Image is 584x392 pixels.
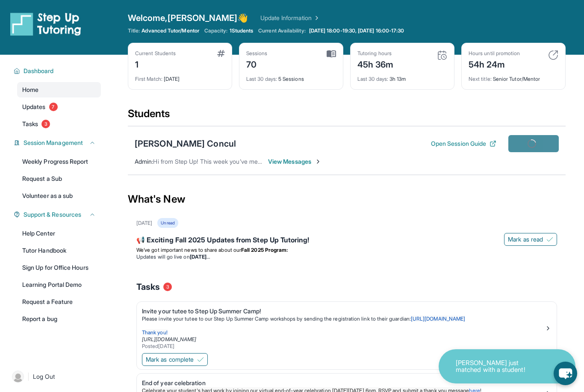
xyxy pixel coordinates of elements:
[548,50,558,60] img: card
[258,27,305,34] span: Current Availability:
[554,362,577,385] button: chat-button
[469,71,558,83] div: Senior Tutor/Mentor
[307,27,406,34] a: [DATE] 18:00-19:30, [DATE] 16:00-17:30
[246,57,268,71] div: 70
[17,277,101,292] a: Learning Portal Demo
[12,371,24,383] img: user-img
[17,116,101,132] a: Tasks3
[146,355,194,364] span: Mark as complete
[136,247,241,253] span: We’ve got important news to share about our
[135,138,236,150] div: [PERSON_NAME] Concul
[128,27,140,34] span: Title:
[411,315,465,322] a: [URL][DOMAIN_NAME]
[10,12,81,36] img: logo
[136,253,557,260] li: Updates will go live on
[22,120,38,128] span: Tasks
[135,50,176,57] div: Current Students
[142,353,208,366] button: Mark as complete
[357,57,394,71] div: 45h 36m
[142,336,196,342] a: [URL][DOMAIN_NAME]
[327,50,336,58] img: card
[24,210,81,219] span: Support & Resources
[128,180,566,218] div: What's New
[469,57,520,71] div: 54h 24m
[17,294,101,309] a: Request a Feature
[24,67,54,75] span: Dashboard
[431,139,496,148] button: Open Session Guide
[197,356,204,363] img: Mark as complete
[142,329,168,336] span: Thank you!
[241,247,288,253] strong: Fall 2025 Program:
[22,85,38,94] span: Home
[312,14,320,22] img: Chevron Right
[22,103,46,111] span: Updates
[27,371,29,382] span: |
[136,235,557,247] div: 📢 Exciting Fall 2025 Updates from Step Up Tutoring!
[128,12,248,24] span: Welcome, [PERSON_NAME] 👋
[24,139,83,147] span: Session Management
[136,220,152,227] div: [DATE]
[246,71,336,83] div: 5 Sessions
[437,50,447,60] img: card
[260,14,320,22] a: Update Information
[230,27,254,34] span: 1 Students
[20,139,96,147] button: Session Management
[309,27,404,34] span: [DATE] 18:00-19:30, [DATE] 16:00-17:30
[315,158,321,165] img: Chevron-Right
[357,50,394,57] div: Tutoring hours
[137,302,557,351] a: Invite your tutee to Step Up Summer Camp!Please invite your tutee to our Step Up Summer Camp work...
[268,157,321,166] span: View Messages
[508,235,543,244] span: Mark as read
[33,372,55,381] span: Log Out
[357,71,447,83] div: 3h 13m
[17,99,101,115] a: Updates7
[246,50,268,57] div: Sessions
[153,158,446,165] span: Hi from Step Up! This week you’ve met for 0 minutes and this month you’ve met for 3 hours. Happy ...
[546,236,553,243] img: Mark as read
[469,50,520,57] div: Hours until promotion
[17,82,101,97] a: Home
[17,260,101,275] a: Sign Up for Office Hours
[49,103,58,111] span: 7
[128,107,566,126] div: Students
[20,67,96,75] button: Dashboard
[17,226,101,241] a: Help Center
[20,210,96,219] button: Support & Resources
[246,76,277,82] span: Last 30 days :
[41,120,50,128] span: 3
[136,281,160,293] span: Tasks
[17,243,101,258] a: Tutor Handbook
[17,311,101,327] a: Report a bug
[135,57,176,71] div: 1
[357,76,388,82] span: Last 30 days :
[217,50,225,57] img: card
[142,307,545,315] div: Invite your tutee to Step Up Summer Camp!
[190,253,210,260] strong: [DATE]
[135,76,162,82] span: First Match :
[504,233,557,246] button: Mark as read
[142,379,545,387] div: End of year celebration
[142,343,545,350] div: Posted [DATE]
[163,283,172,291] span: 3
[9,367,101,386] a: |Log Out
[135,158,153,165] span: Admin :
[204,27,228,34] span: Capacity:
[469,76,492,82] span: Next title :
[142,315,545,322] p: Please invite your tutee to our Step Up Summer Camp workshops by sending the registration link to...
[17,154,101,169] a: Weekly Progress Report
[17,171,101,186] a: Request a Sub
[17,188,101,203] a: Volunteer as a sub
[135,71,225,83] div: [DATE]
[456,360,541,374] p: [PERSON_NAME] just matched with a student!
[157,218,178,228] div: Unread
[142,27,199,34] span: Advanced Tutor/Mentor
